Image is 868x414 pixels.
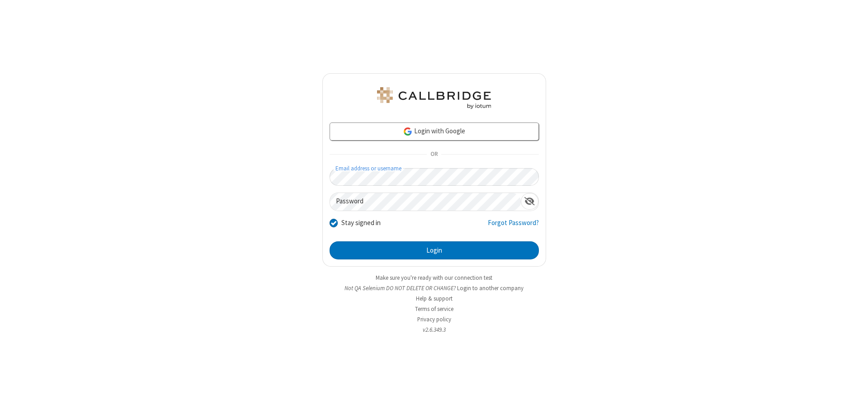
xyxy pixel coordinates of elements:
input: Email address or username [330,168,539,186]
input: Password [330,193,521,211]
li: Not QA Selenium DO NOT DELETE OR CHANGE? [322,284,546,292]
img: google-icon.png [403,127,413,136]
span: OR [427,148,441,161]
button: Login to another company [457,284,524,292]
a: Make sure you're ready with our connection test [376,274,492,282]
button: Login [330,241,539,259]
li: v2.6.349.3 [322,325,546,334]
a: Login with Google [330,122,539,141]
img: QA Selenium DO NOT DELETE OR CHANGE [375,87,493,109]
a: Forgot Password? [488,218,539,235]
a: Terms of service [415,305,453,313]
a: Help & support [416,295,453,302]
label: Stay signed in [341,218,381,228]
div: Show password [521,193,538,210]
a: Privacy policy [417,315,451,323]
